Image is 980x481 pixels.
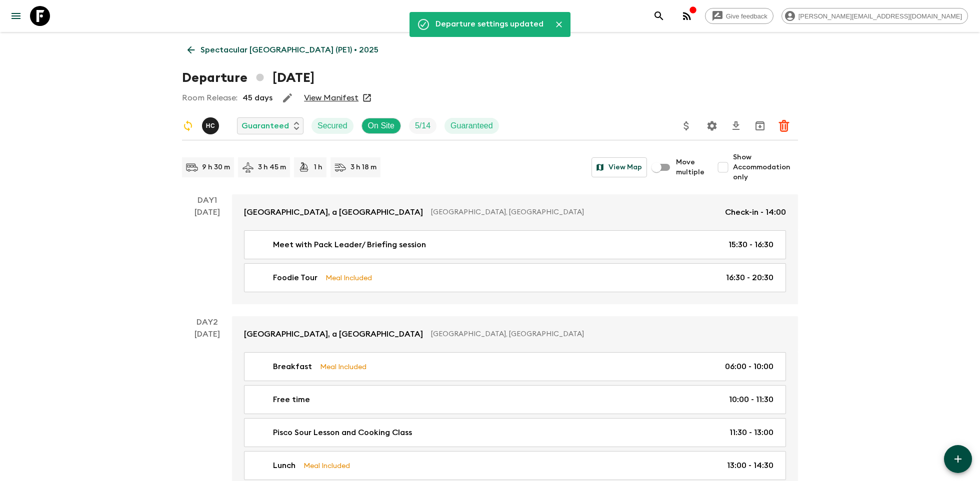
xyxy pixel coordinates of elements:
a: Spectacular [GEOGRAPHIC_DATA] (PE1) • 2025 [182,40,384,60]
p: Breakfast [273,361,312,373]
p: [GEOGRAPHIC_DATA], [GEOGRAPHIC_DATA] [431,329,778,339]
button: Archive (Completed, Cancelled or Unsynced Departures only) [750,116,770,136]
p: Lunch [273,460,295,472]
p: Day 2 [182,316,232,328]
div: [PERSON_NAME][EMAIL_ADDRESS][DOMAIN_NAME] [781,8,968,24]
p: Foodie Tour [273,272,317,284]
a: LunchMeal Included13:00 - 14:30 [244,451,786,480]
p: [GEOGRAPHIC_DATA], [GEOGRAPHIC_DATA] [431,207,717,217]
button: Settings [702,116,722,136]
p: [GEOGRAPHIC_DATA], a [GEOGRAPHIC_DATA] [244,328,423,340]
p: Meal Included [303,460,350,471]
p: Day 1 [182,194,232,206]
p: 15:30 - 16:30 [728,239,773,251]
button: Close [551,17,566,32]
div: Trip Fill [409,118,436,134]
p: 1 h [314,162,322,172]
a: Give feedback [705,8,773,24]
div: [DATE] [194,206,220,304]
button: Delete [774,116,794,136]
p: 16:30 - 20:30 [726,272,773,284]
button: menu [6,6,26,26]
p: Secured [317,120,347,132]
p: 3 h 45 m [258,162,286,172]
span: Give feedback [720,12,773,20]
a: Free time10:00 - 11:30 [244,385,786,414]
span: Hector Carillo [202,120,221,128]
p: 9 h 30 m [202,162,230,172]
p: Meal Included [325,272,372,283]
a: [GEOGRAPHIC_DATA], a [GEOGRAPHIC_DATA][GEOGRAPHIC_DATA], [GEOGRAPHIC_DATA]Check-in - 14:00 [232,194,798,230]
a: Foodie TourMeal Included16:30 - 20:30 [244,263,786,292]
p: H C [206,122,215,130]
p: [GEOGRAPHIC_DATA], a [GEOGRAPHIC_DATA] [244,206,423,218]
a: Meet with Pack Leader/ Briefing session15:30 - 16:30 [244,230,786,259]
h1: Departure [DATE] [182,68,314,88]
button: Update Price, Early Bird Discount and Costs [676,116,696,136]
div: Secured [311,118,353,134]
button: search adventures [649,6,669,26]
p: Check-in - 14:00 [725,206,786,218]
p: Meal Included [320,361,366,372]
p: Guaranteed [450,120,493,132]
a: Pisco Sour Lesson and Cooking Class11:30 - 13:00 [244,418,786,447]
button: View Map [591,157,647,177]
div: Departure settings updated [435,15,543,34]
a: [GEOGRAPHIC_DATA], a [GEOGRAPHIC_DATA][GEOGRAPHIC_DATA], [GEOGRAPHIC_DATA] [232,316,798,352]
p: Free time [273,394,310,406]
p: 13:00 - 14:30 [727,460,773,472]
button: Download CSV [726,116,746,136]
p: On Site [368,120,394,132]
a: BreakfastMeal Included06:00 - 10:00 [244,352,786,381]
p: Room Release: [182,92,237,104]
p: 3 h 18 m [350,162,376,172]
p: 11:30 - 13:00 [729,427,773,439]
a: View Manifest [304,93,358,103]
p: 06:00 - 10:00 [725,361,773,373]
p: Spectacular [GEOGRAPHIC_DATA] (PE1) • 2025 [200,44,378,56]
span: Show Accommodation only [733,152,798,182]
span: [PERSON_NAME][EMAIL_ADDRESS][DOMAIN_NAME] [793,12,967,20]
svg: Sync Required - Changes detected [182,120,194,132]
p: Pisco Sour Lesson and Cooking Class [273,427,412,439]
p: 10:00 - 11:30 [729,394,773,406]
p: 45 days [242,92,272,104]
span: Move multiple [676,157,705,177]
button: HC [202,117,221,134]
p: 5 / 14 [415,120,430,132]
div: On Site [361,118,401,134]
p: Guaranteed [241,120,289,132]
p: Meet with Pack Leader/ Briefing session [273,239,426,251]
